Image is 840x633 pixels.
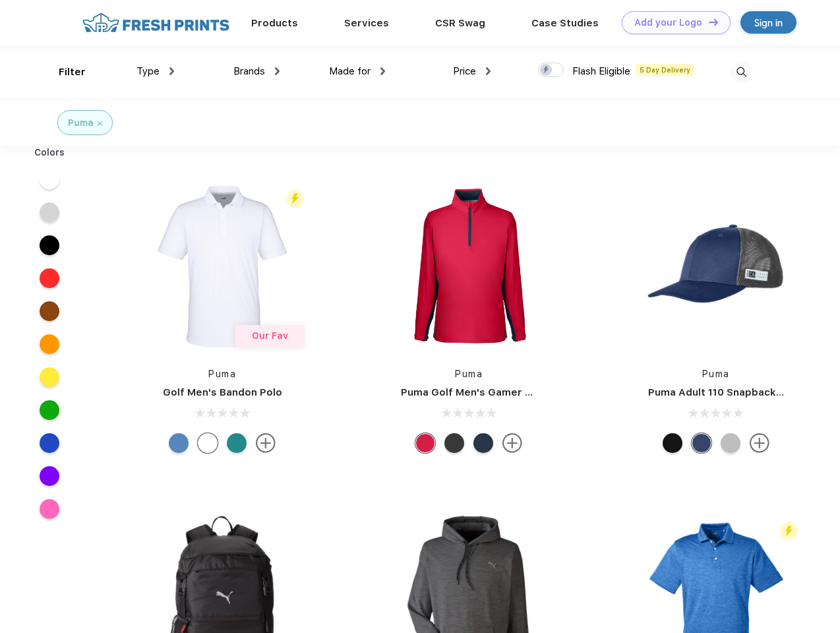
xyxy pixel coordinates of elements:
[163,386,282,398] a: Golf Men's Bandon Polo
[136,65,160,77] span: Type
[401,386,609,398] a: Puma Golf Men's Gamer Golf Quarter-Zip
[135,179,310,354] img: func=resize&h=266
[692,433,711,453] div: Peacoat with Qut Shd
[256,433,276,453] img: more.svg
[435,17,485,29] a: CSR Swag
[227,433,247,453] div: Green Lagoon
[78,11,233,34] img: fo%20logo%202.webp
[453,65,476,77] span: Price
[415,433,435,453] div: Ski Patrol
[731,61,752,83] img: desktop_search.svg
[381,179,556,354] img: func=resize&h=266
[59,65,86,80] div: Filter
[444,433,464,453] div: Puma Black
[754,15,783,30] div: Sign in
[208,369,236,379] a: Puma
[455,369,483,379] a: Puma
[169,67,174,75] img: dropdown.png
[663,433,682,453] div: Pma Blk with Pma Blk
[473,433,493,453] div: Navy Blazer
[251,17,298,29] a: Products
[780,522,798,540] img: flash_active_toggle.svg
[252,330,288,341] span: Our Fav
[198,433,218,453] div: Bright White
[286,190,304,208] img: flash_active_toggle.svg
[344,17,389,29] a: Services
[750,433,769,453] img: more.svg
[740,11,796,34] a: Sign in
[502,433,522,453] img: more.svg
[634,17,702,28] div: Add your Logo
[98,121,102,126] img: filter_cancel.svg
[275,67,280,75] img: dropdown.png
[380,67,385,75] img: dropdown.png
[329,65,371,77] span: Made for
[68,116,94,130] div: Puma
[169,433,189,453] div: Lake Blue
[233,65,265,77] span: Brands
[24,146,75,160] div: Colors
[721,433,740,453] div: Quarry with Brt Whit
[636,64,694,76] span: 5 Day Delivery
[709,18,718,26] img: DT
[702,369,730,379] a: Puma
[486,67,491,75] img: dropdown.png
[628,179,804,354] img: func=resize&h=266
[572,65,630,77] span: Flash Eligible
